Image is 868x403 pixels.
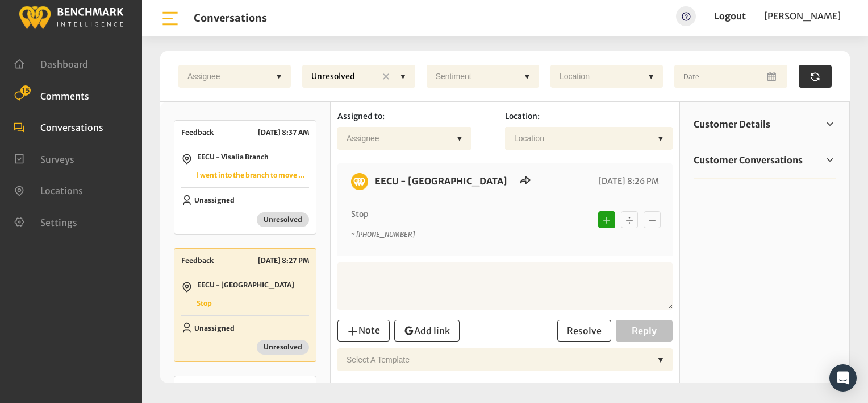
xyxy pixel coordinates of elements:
span: Customer Details [694,117,770,131]
div: ▼ [395,65,412,88]
a: EECU - [GEOGRAPHIC_DATA] [375,175,507,187]
p: EECU - [GEOGRAPHIC_DATA] [197,280,294,294]
span: Surveys [40,153,74,165]
p: Stop [197,298,305,309]
div: ✕ [378,65,395,89]
span: Customer Conversations [694,153,803,167]
button: Resolve [557,320,611,342]
div: Assignee [182,65,270,88]
p: EECU - Visalia Branch [197,152,269,166]
p: [DATE] 8:37 AM [258,128,309,138]
img: benchmark [18,3,124,31]
div: Sentiment [430,65,519,88]
h1: Conversations [194,12,267,24]
span: [DATE] 8:26 PM [595,176,659,186]
div: ▼ [652,348,669,371]
span: 15 [20,85,31,96]
span: Locations [40,185,83,196]
div: Select a Template [341,348,652,371]
div: Location [508,127,652,150]
span: Feedback [181,128,214,138]
label: Assigned to: [337,110,385,127]
button: Add link [394,320,460,342]
button: Open Calendar [766,65,781,88]
a: Comments 15 [14,89,89,101]
a: [PERSON_NAME] [764,6,841,26]
span: Unresolved [257,212,309,227]
a: Customer Conversations [694,151,836,168]
img: benchmark [351,173,368,190]
span: Comments [40,90,89,101]
div: ▼ [519,65,536,88]
a: Surveys [14,153,74,164]
span: Feedback [181,256,214,266]
span: Conversations [40,122,103,133]
div: ▼ [270,65,287,88]
div: Open Intercom Messenger [829,364,857,392]
span: [PERSON_NAME] [764,10,841,22]
span: Dashboard [40,59,88,70]
a: Logout [714,6,746,26]
span: Settings [40,216,77,228]
a: Dashboard [14,57,88,69]
p: [DATE] 8:27 PM [258,256,309,266]
span: Resolve [567,325,602,336]
span: Unresolved [257,340,309,355]
div: Location [554,65,642,88]
div: Assignee [341,127,451,150]
h6: EECU - Clovis North Branch [368,172,514,190]
div: ▼ [451,127,468,150]
input: Date range input field [674,65,787,88]
div: Basic example [595,208,663,231]
div: ▼ [642,65,660,88]
div: Unresolved [306,65,377,89]
p: Stop [351,208,582,220]
a: Settings [14,216,77,227]
a: Conversations [14,121,103,132]
img: bar [160,9,180,28]
span: Unassigned [194,324,235,332]
i: ~ [PHONE_NUMBER] [351,230,415,238]
a: Logout [714,10,746,22]
p: I went into the branch to move money and pay my mortgage. [PERSON_NAME] was really great, as you ... [197,170,305,180]
span: Unassigned [194,196,235,204]
div: ▼ [652,127,669,150]
button: Note [337,320,390,342]
label: Location: [505,110,540,127]
a: Locations [14,184,83,195]
a: Customer Details [694,116,836,133]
